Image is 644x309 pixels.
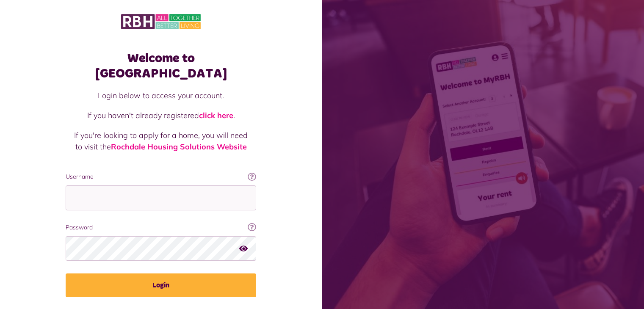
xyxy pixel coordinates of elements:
[66,172,256,181] label: Username
[66,51,256,81] h1: Welcome to [GEOGRAPHIC_DATA]
[74,90,248,101] p: Login below to access your account.
[111,142,247,152] a: Rochdale Housing Solutions Website
[74,110,248,121] p: If you haven't already registered .
[121,13,201,30] img: MyRBH
[199,110,233,120] a: click here
[74,130,248,152] p: If you're looking to apply for a home, you will need to visit the
[66,223,256,232] label: Password
[66,273,256,297] button: Login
